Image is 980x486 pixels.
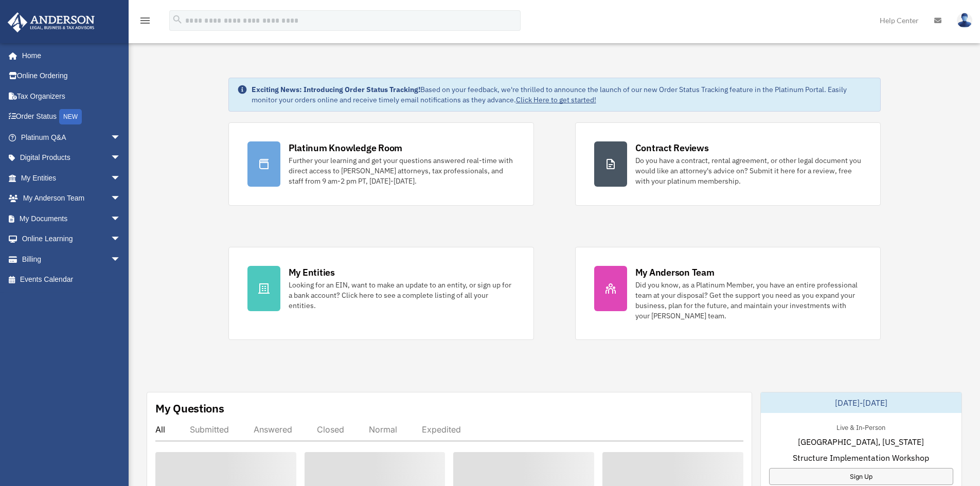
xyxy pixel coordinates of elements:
[7,45,131,66] a: Home
[957,13,972,28] img: User Pic
[7,106,136,128] a: Order StatusNEW
[190,424,229,435] div: Submitted
[7,66,136,86] a: Online Ordering
[5,12,98,32] img: Anderson Advisors Platinum Portal
[289,155,515,186] div: Further your learning and get your questions answered real-time with direct access to [PERSON_NAM...
[139,14,151,27] i: menu
[111,229,131,250] span: arrow_drop_down
[7,188,136,209] a: My Anderson Teamarrow_drop_down
[111,127,131,148] span: arrow_drop_down
[7,208,136,229] a: My Documentsarrow_drop_down
[289,141,403,154] div: Platinum Knowledge Room
[7,249,136,269] a: Billingarrow_drop_down
[111,168,131,189] span: arrow_drop_down
[798,436,924,448] span: [GEOGRAPHIC_DATA], [US_STATE]
[635,280,862,321] div: Did you know, as a Platinum Member, you have an entire professional team at your disposal? Get th...
[111,188,131,209] span: arrow_drop_down
[575,122,881,206] a: Contract Reviews Do you have a contract, rental agreement, or other legal document you would like...
[7,86,136,106] a: Tax Organizers
[7,168,136,188] a: My Entitiesarrow_drop_down
[575,247,881,340] a: My Anderson Team Did you know, as a Platinum Member, you have an entire professional team at your...
[111,249,131,270] span: arrow_drop_down
[769,468,953,485] a: Sign Up
[635,141,709,154] div: Contract Reviews
[7,269,136,290] a: Events Calendar
[635,266,715,279] div: My Anderson Team
[139,18,151,27] a: menu
[317,424,344,435] div: Closed
[793,452,929,464] span: Structure Implementation Workshop
[7,127,136,148] a: Platinum Q&Aarrow_drop_down
[172,14,183,25] i: search
[635,155,862,186] div: Do you have a contract, rental agreement, or other legal document you would like an attorney's ad...
[761,392,961,413] div: [DATE]-[DATE]
[252,85,420,94] strong: Exciting News: Introducing Order Status Tracking!
[289,266,335,279] div: My Entities
[59,109,82,124] div: NEW
[289,280,515,311] div: Looking for an EIN, want to make an update to an entity, or sign up for a bank account? Click her...
[228,247,534,340] a: My Entities Looking for an EIN, want to make an update to an entity, or sign up for a bank accoun...
[254,424,292,435] div: Answered
[369,424,397,435] div: Normal
[252,84,872,105] div: Based on your feedback, we're thrilled to announce the launch of our new Order Status Tracking fe...
[228,122,534,206] a: Platinum Knowledge Room Further your learning and get your questions answered real-time with dire...
[111,208,131,229] span: arrow_drop_down
[7,148,136,168] a: Digital Productsarrow_drop_down
[155,424,165,435] div: All
[422,424,461,435] div: Expedited
[7,229,136,249] a: Online Learningarrow_drop_down
[155,401,224,416] div: My Questions
[828,421,894,432] div: Live & In-Person
[111,148,131,169] span: arrow_drop_down
[516,95,596,104] a: Click Here to get started!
